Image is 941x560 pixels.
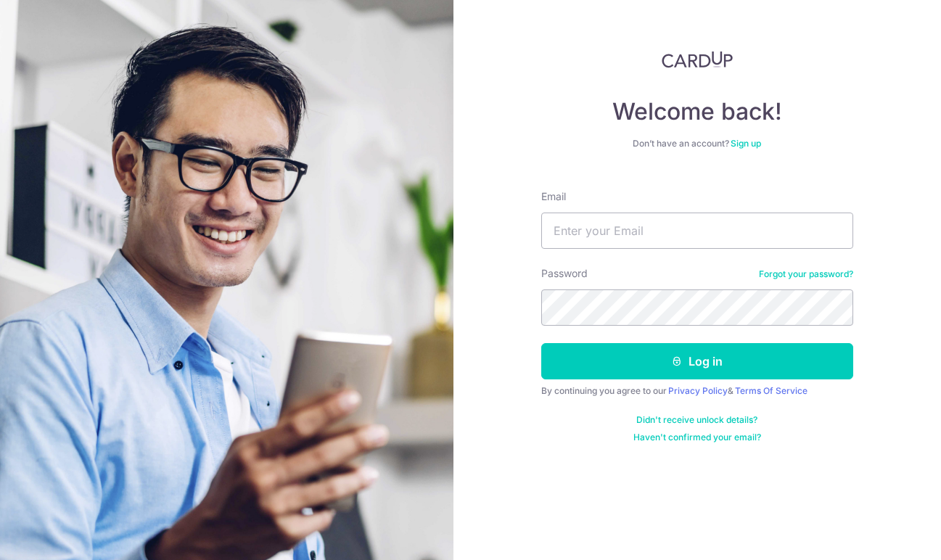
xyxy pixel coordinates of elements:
a: Terms Of Service [735,385,808,396]
label: Password [541,266,588,281]
button: Log in [541,343,853,379]
a: Privacy Policy [668,385,728,396]
a: Sign up [731,138,761,149]
a: Forgot your password? [759,268,853,280]
a: Haven't confirmed your email? [633,432,761,443]
h4: Welcome back! [541,97,853,126]
img: CardUp Logo [662,51,733,68]
div: Don’t have an account? [541,138,853,149]
input: Enter your Email [541,213,853,249]
div: By continuing you agree to our & [541,385,853,397]
label: Email [541,189,566,204]
a: Didn't receive unlock details? [636,414,757,426]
